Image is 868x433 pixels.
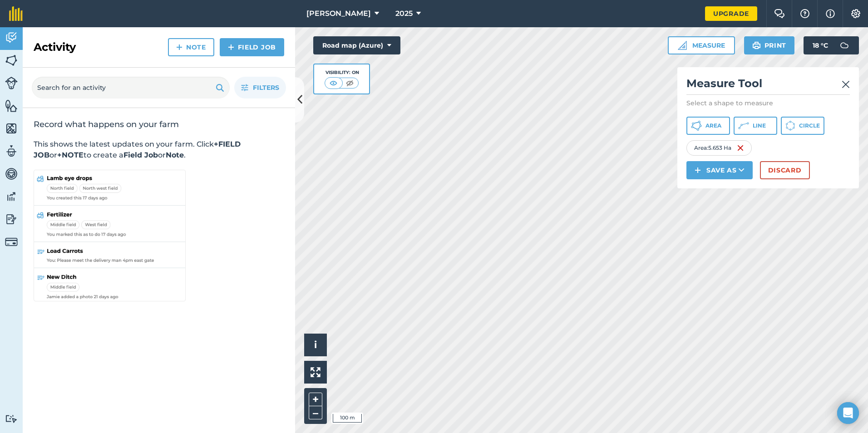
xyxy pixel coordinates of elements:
[850,9,861,18] img: A cog icon
[774,9,785,18] img: Two speech bubbles overlapping with the left bubble in the forefront
[799,9,810,18] img: A question mark icon
[306,8,371,19] span: [PERSON_NAME]
[668,36,735,54] button: Measure
[328,79,339,88] img: svg+xml;base64,PHN2ZyB4bWxucz0iaHR0cDovL3d3dy53My5vcmcvMjAwMC9zdmciIHdpZHRoPSI1MCIgaGVpZ2h0PSI0MC...
[220,38,284,56] a: Field Job
[314,339,317,350] span: i
[5,54,18,67] img: svg+xml;base64,PHN2ZyB4bWxucz0iaHR0cDovL3d3dy53My5vcmcvMjAwMC9zdmciIHdpZHRoPSI1NiIgaGVpZ2h0PSI2MC...
[5,77,18,89] img: svg+xml;base64,PD94bWwgdmVyc2lvbj0iMS4wIiBlbmNvZGluZz0idXRmLTgiPz4KPCEtLSBHZW5lcmF0b3I6IEFkb2JlIE...
[325,69,359,76] div: Visibility: On
[799,122,820,129] span: Circle
[5,144,18,158] img: svg+xml;base64,PD94bWwgdmVyc2lvbj0iMS4wIiBlbmNvZGluZz0idXRmLTgiPz4KPCEtLSBHZW5lcmF0b3I6IEFkb2JlIE...
[695,165,701,176] img: svg+xml;base64,PHN2ZyB4bWxucz0iaHR0cDovL3d3dy53My5vcmcvMjAwMC9zdmciIHdpZHRoPSIxNCIgaGVpZ2h0PSIyNC...
[686,76,850,95] h2: Measure Tool
[34,139,284,161] p: This shows the latest updates on your farm. Click or to create a or .
[5,167,18,181] img: svg+xml;base64,PD94bWwgdmVyc2lvbj0iMS4wIiBlbmNvZGluZz0idXRmLTgiPz4KPCEtLSBHZW5lcmF0b3I6IEFkb2JlIE...
[5,414,18,423] img: svg+xml;base64,PD94bWwgdmVyc2lvbj0iMS4wIiBlbmNvZGluZz0idXRmLTgiPz4KPCEtLSBHZW5lcmF0b3I6IEFkb2JlIE...
[842,79,850,90] img: svg+xml;base64,PHN2ZyB4bWxucz0iaHR0cDovL3d3dy53My5vcmcvMjAwMC9zdmciIHdpZHRoPSIyMiIgaGVpZ2h0PSIzMC...
[32,77,230,98] input: Search for an activity
[705,6,757,21] a: Upgrade
[57,151,84,159] strong: +NOTE
[9,6,23,21] img: fieldmargin Logo
[5,190,18,203] img: svg+xml;base64,PD94bWwgdmVyc2lvbj0iMS4wIiBlbmNvZGluZz0idXRmLTgiPz4KPCEtLSBHZW5lcmF0b3I6IEFkb2JlIE...
[176,42,182,53] img: svg+xml;base64,PHN2ZyB4bWxucz0iaHR0cDovL3d3dy53My5vcmcvMjAwMC9zdmciIHdpZHRoPSIxNCIgaGVpZ2h0PSIyNC...
[781,117,824,135] button: Circle
[253,83,279,93] span: Filters
[737,143,744,153] img: svg+xml;base64,PHN2ZyB4bWxucz0iaHR0cDovL3d3dy53My5vcmcvMjAwMC9zdmciIHdpZHRoPSIxNiIgaGVpZ2h0PSIyNC...
[313,36,400,54] button: Road map (Azure)
[34,40,76,54] h2: Activity
[760,161,810,179] button: Discard
[344,79,355,88] img: svg+xml;base64,PHN2ZyB4bWxucz0iaHR0cDovL3d3dy53My5vcmcvMjAwMC9zdmciIHdpZHRoPSI1MCIgaGVpZ2h0PSI0MC...
[228,42,234,53] img: svg+xml;base64,PHN2ZyB4bWxucz0iaHR0cDovL3d3dy53My5vcmcvMjAwMC9zdmciIHdpZHRoPSIxNCIgaGVpZ2h0PSIyNC...
[705,122,721,129] span: Area
[166,151,184,159] strong: Note
[837,402,859,424] div: Open Intercom Messenger
[752,40,761,51] img: svg+xml;base64,PHN2ZyB4bWxucz0iaHR0cDovL3d3dy53My5vcmcvMjAwMC9zdmciIHdpZHRoPSIxOSIgaGVpZ2h0PSIyNC...
[216,82,224,93] img: svg+xml;base64,PHN2ZyB4bWxucz0iaHR0cDovL3d3dy53My5vcmcvMjAwMC9zdmciIHdpZHRoPSIxOSIgaGVpZ2h0PSIyNC...
[753,122,766,129] span: Line
[123,151,158,159] strong: Field Job
[309,406,322,419] button: –
[234,77,286,98] button: Filters
[5,99,18,113] img: svg+xml;base64,PHN2ZyB4bWxucz0iaHR0cDovL3d3dy53My5vcmcvMjAwMC9zdmciIHdpZHRoPSI1NiIgaGVpZ2h0PSI2MC...
[804,36,859,54] button: 18 °C
[34,119,284,130] h2: Record what happens on your farm
[686,161,753,179] button: Save as
[835,36,853,54] img: svg+xml;base64,PD94bWwgdmVyc2lvbj0iMS4wIiBlbmNvZGluZz0idXRmLTgiPz4KPCEtLSBHZW5lcmF0b3I6IEFkb2JlIE...
[686,117,730,135] button: Area
[678,41,687,50] img: Ruler icon
[734,117,777,135] button: Line
[5,212,18,226] img: svg+xml;base64,PD94bWwgdmVyc2lvbj0iMS4wIiBlbmNvZGluZz0idXRmLTgiPz4KPCEtLSBHZW5lcmF0b3I6IEFkb2JlIE...
[5,236,18,248] img: svg+xml;base64,PD94bWwgdmVyc2lvbj0iMS4wIiBlbmNvZGluZz0idXRmLTgiPz4KPCEtLSBHZW5lcmF0b3I6IEFkb2JlIE...
[395,8,413,19] span: 2025
[744,36,795,54] button: Print
[826,8,835,19] img: svg+xml;base64,PHN2ZyB4bWxucz0iaHR0cDovL3d3dy53My5vcmcvMjAwMC9zdmciIHdpZHRoPSIxNyIgaGVpZ2h0PSIxNy...
[5,31,18,44] img: svg+xml;base64,PD94bWwgdmVyc2lvbj0iMS4wIiBlbmNvZGluZz0idXRmLTgiPz4KPCEtLSBHZW5lcmF0b3I6IEFkb2JlIE...
[686,98,850,108] p: Select a shape to measure
[813,36,828,54] span: 18 ° C
[5,122,18,135] img: svg+xml;base64,PHN2ZyB4bWxucz0iaHR0cDovL3d3dy53My5vcmcvMjAwMC9zdmciIHdpZHRoPSI1NiIgaGVpZ2h0PSI2MC...
[309,393,322,406] button: +
[686,140,752,156] div: Area : 5.653 Ha
[168,38,214,56] a: Note
[304,334,327,356] button: i
[311,367,321,377] img: Four arrows, one pointing top left, one top right, one bottom right and the last bottom left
